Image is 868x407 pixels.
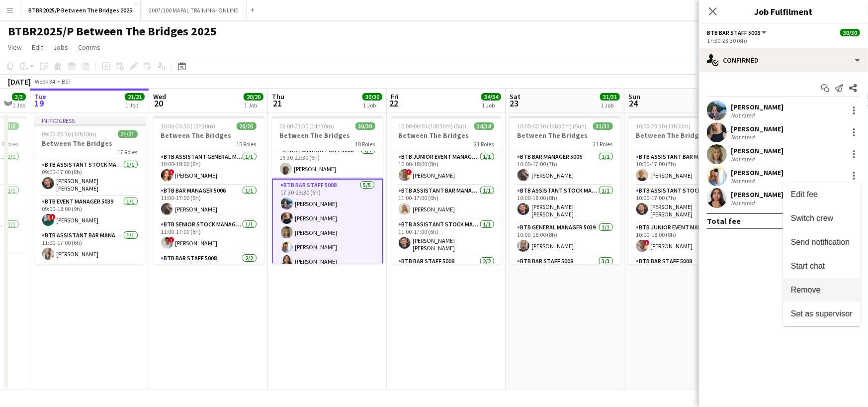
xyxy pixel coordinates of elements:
button: Set as supervisor [783,302,861,326]
span: Remove [791,286,821,294]
span: Edit fee [791,190,818,199]
button: Send notification [783,230,861,254]
button: Edit fee [783,183,861,206]
span: Set as supervisor [791,309,853,318]
span: Send notification [791,238,850,246]
button: Switch crew [783,206,861,230]
button: Remove [783,278,861,302]
span: Switch crew [791,214,833,222]
button: Start chat [783,254,861,278]
span: Start chat [791,262,825,270]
